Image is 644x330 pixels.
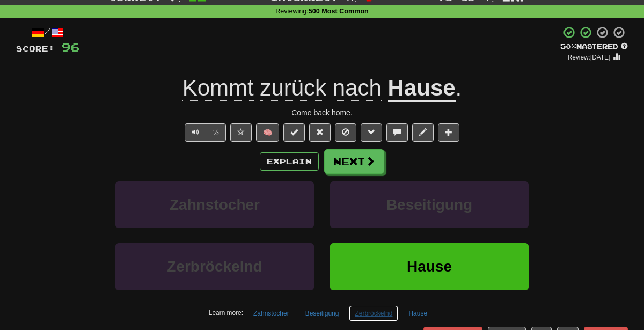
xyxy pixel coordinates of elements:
div: Come back home. [16,107,628,118]
button: Set this sentence to 100% Mastered (alt+m) [283,123,305,142]
small: Learn more: [209,309,243,317]
button: 🧠 [256,123,279,142]
span: Kommt [182,75,254,101]
button: Ignore sentence (alt+i) [335,123,356,142]
button: Favorite sentence (alt+f) [230,123,252,142]
span: Zerbröckelnd [167,258,262,275]
span: Beseitigung [386,196,472,213]
div: Mastered [560,42,628,52]
span: zurück [260,75,326,101]
button: Grammar (alt+g) [361,123,382,142]
div: Text-to-speech controls [182,123,226,142]
div: / [16,26,79,39]
button: Discuss sentence (alt+u) [386,123,408,142]
span: . [456,75,462,100]
button: Hause [402,305,433,321]
strong: 500 Most Common [309,8,369,15]
span: Zahnstocher [170,196,260,213]
button: Zerbröckelnd [349,305,398,321]
button: Beseitigung [299,305,345,321]
button: ½ [206,123,226,142]
button: Zahnstocher [247,305,295,321]
span: 96 [61,40,79,54]
button: Zerbröckelnd [115,243,314,290]
small: Review: [DATE] [568,54,611,61]
u: Hause [388,75,456,102]
span: 50 % [560,42,576,50]
button: Play sentence audio (ctl+space) [185,123,206,142]
span: Score: [16,44,55,53]
button: Hause [330,243,529,290]
button: Edit sentence (alt+d) [412,123,434,142]
span: Hause [407,258,452,275]
button: Beseitigung [330,181,529,228]
span: nach [333,75,382,101]
button: Add to collection (alt+a) [438,123,459,142]
button: Zahnstocher [115,181,314,228]
button: Reset to 0% Mastered (alt+r) [309,123,331,142]
button: Explain [260,152,319,171]
button: Next [324,149,384,174]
